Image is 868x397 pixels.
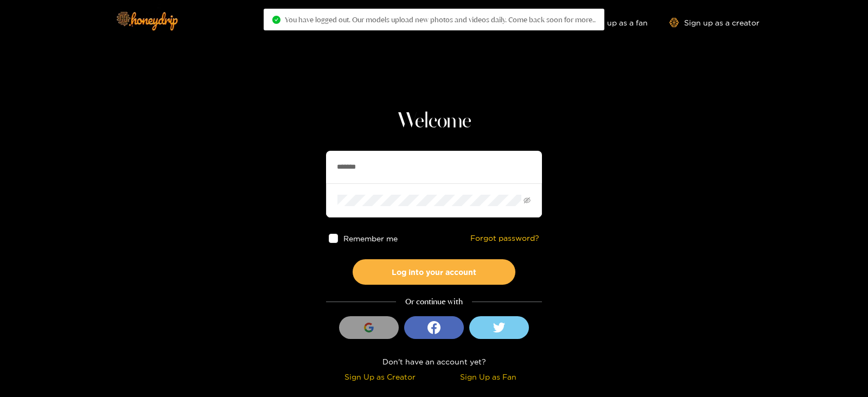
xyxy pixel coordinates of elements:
span: Remember me [343,234,398,242]
div: Or continue with [326,296,542,308]
a: Forgot password? [470,234,539,243]
div: Sign Up as Creator [329,370,431,383]
h1: Welcome [326,108,542,135]
span: check-circle [272,16,280,24]
div: Don't have an account yet? [326,355,542,368]
span: You have logged out. Our models upload new photos and videos daily. Come back soon for more.. [285,15,596,24]
a: Sign up as a creator [669,18,759,27]
button: Log into your account [353,259,515,285]
div: Sign Up as Fan [437,370,539,383]
a: Sign up as a fan [573,18,648,27]
span: eye-invisible [524,197,531,204]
